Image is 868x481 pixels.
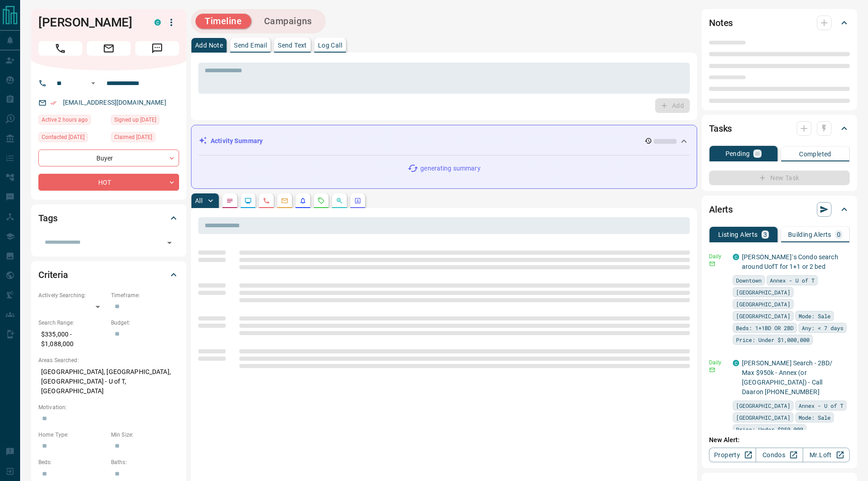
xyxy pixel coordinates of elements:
span: Beds: 1+1BD OR 2BD [736,323,794,332]
p: Pending [725,150,750,157]
span: Active 2 hours ago [42,115,88,124]
p: Send Text [278,42,307,48]
p: Min Size: [111,431,179,439]
span: [GEOGRAPHIC_DATA] [736,413,790,422]
div: Wed Mar 05 2025 [111,132,179,145]
span: Mode: Sale [799,311,831,321]
a: [EMAIL_ADDRESS][DOMAIN_NAME] [63,99,166,106]
div: condos.ca [154,19,161,26]
p: Send Email [234,42,267,48]
p: Budget: [111,319,179,327]
p: Daily [709,358,727,367]
p: Baths: [111,458,179,466]
span: Annex - U of T [799,401,843,410]
button: Open [88,78,99,89]
p: Building Alerts [788,231,831,238]
p: Timeframe: [111,291,179,299]
p: $335,000 - $1,088,000 [38,327,106,352]
svg: Listing Alerts [299,197,307,204]
div: Alerts [709,198,850,220]
div: Tasks [709,118,850,139]
div: Buyer [38,150,179,166]
h2: Criteria [38,267,68,282]
span: Mode: Sale [799,413,831,422]
h2: Tags [38,211,57,225]
p: Add Note [195,42,223,48]
a: [PERSON_NAME]´s Condo search around UofT for 1+1 or 2 bed [742,253,838,270]
svg: Email Verified [50,100,57,106]
span: Annex - U of T [770,276,815,285]
svg: Lead Browsing Activity [244,197,252,204]
button: Open [163,236,176,249]
div: Wed Mar 05 2025 [111,115,179,128]
p: Search Range: [38,319,106,327]
h1: [PERSON_NAME] [38,15,141,30]
p: Listing Alerts [718,231,758,238]
span: Contacted [DATE] [42,133,85,142]
svg: Requests [318,197,325,204]
p: generating summary [420,164,480,173]
div: Fri Aug 29 2025 [38,132,106,145]
svg: Agent Actions [354,197,361,204]
span: [GEOGRAPHIC_DATA] [736,311,790,321]
span: Price: Under $950,000 [736,425,803,434]
div: Mon Sep 15 2025 [38,115,106,128]
h2: Notes [709,16,733,30]
span: Signed up [DATE] [114,115,156,124]
span: Any: < 7 days [802,323,843,332]
p: 0 [837,231,841,238]
svg: Emails [281,197,288,204]
span: Message [135,41,179,56]
button: Campaigns [255,14,321,29]
div: Tags [38,207,179,229]
svg: Notes [226,197,233,204]
svg: Email [709,261,715,267]
p: New Alert: [709,435,850,445]
p: Actively Searching: [38,291,106,299]
span: Call [38,41,82,56]
p: Home Type: [38,431,106,439]
div: Criteria [38,264,179,286]
p: [GEOGRAPHIC_DATA], [GEOGRAPHIC_DATA], [GEOGRAPHIC_DATA] - U of T, [GEOGRAPHIC_DATA] [38,364,179,399]
h2: Alerts [709,202,733,217]
span: Email [87,41,131,56]
a: Property [709,448,756,462]
p: 3 [763,231,767,238]
span: [GEOGRAPHIC_DATA] [736,288,790,297]
p: Motivation: [38,403,179,412]
p: Log Call [318,42,342,48]
button: Timeline [196,14,251,29]
span: Claimed [DATE] [114,133,152,142]
p: All [195,198,202,204]
div: condos.ca [733,254,739,260]
div: Activity Summary [199,133,689,150]
p: Beds: [38,458,106,466]
svg: Email [709,367,715,373]
svg: Calls [263,197,270,204]
p: Completed [799,151,831,157]
a: [PERSON_NAME] Search - 2BD/ Max $950k - Annex (or [GEOGRAPHIC_DATA]) - Call Daaron [PHONE_NUMBER] [742,359,833,395]
span: Price: Under $1,000,000 [736,335,810,344]
span: [GEOGRAPHIC_DATA] [736,401,790,410]
div: Notes [709,12,850,34]
div: condos.ca [733,360,739,366]
div: HOT [38,174,179,191]
span: Downtown [736,276,762,285]
p: Daily [709,252,727,261]
svg: Opportunities [336,197,343,204]
p: Activity Summary [211,136,263,146]
span: [GEOGRAPHIC_DATA] [736,299,790,309]
h2: Tasks [709,121,732,136]
a: Condos [756,448,803,462]
a: Mr.Loft [803,448,850,462]
p: Areas Searched: [38,356,179,364]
